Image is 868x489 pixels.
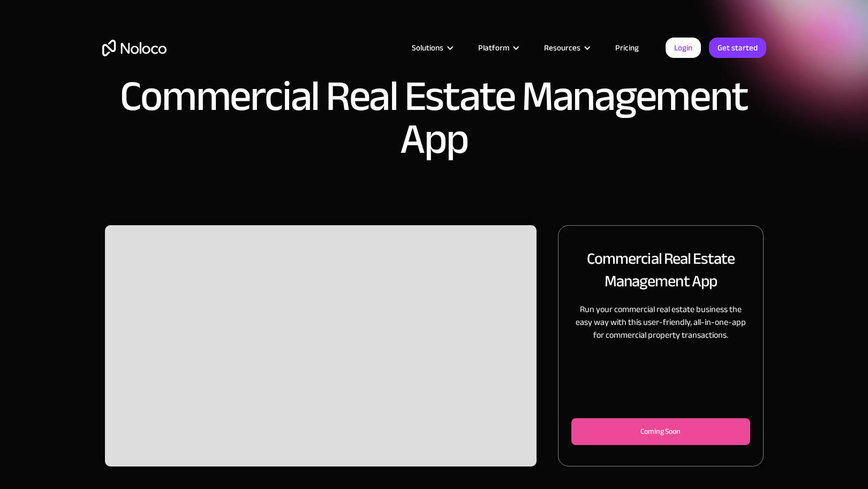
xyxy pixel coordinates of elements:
h1: Commercial Real Estate Management App [102,75,766,161]
h2: Commercial Real Estate Management App [571,247,750,292]
div: Coming Soon [589,425,732,438]
div: Platform [465,41,531,55]
a: Pricing [602,41,652,55]
div: carousel [105,225,537,466]
div: Resources [531,41,602,55]
a: Get started [709,38,766,58]
div: Platform [478,41,509,55]
div: Resources [544,41,580,55]
p: Run your commercial real estate business the easy way with this user-friendly, all-in-one-app for... [571,303,750,342]
div: Solutions [412,41,443,55]
a: home [102,40,167,56]
div: Solutions [398,41,465,55]
a: Login [666,38,701,58]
